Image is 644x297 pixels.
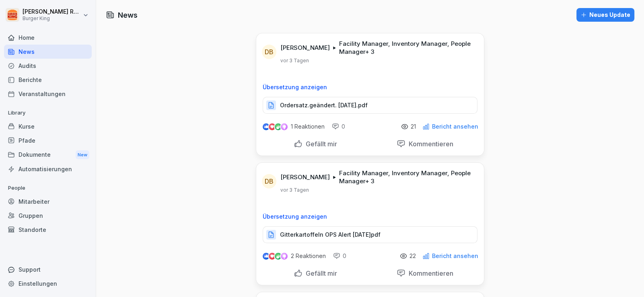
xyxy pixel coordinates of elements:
[4,59,92,73] a: Audits
[4,262,92,277] div: Support
[411,123,416,130] p: 21
[405,269,453,277] p: Kommentieren
[302,140,337,148] p: Gefällt mir
[280,44,330,52] p: [PERSON_NAME]
[263,253,270,259] img: like
[4,107,92,119] p: Library
[263,213,477,220] p: Übersetzung anzeigen
[432,253,478,259] p: Bericht ansehen
[280,101,368,109] p: Ordersatz.geändert. [DATE].pdf
[280,173,330,181] p: [PERSON_NAME]
[4,182,92,195] p: People
[263,84,477,90] p: Übersetzung anzeigen
[302,269,337,277] p: Gefällt mir
[409,253,416,259] p: 22
[263,233,477,241] a: Gitterkartoffeln OPS Alert [DATE]pdf
[269,124,275,130] img: love
[275,253,282,260] img: celebrate
[280,187,309,193] p: vor 3 Tagen
[291,253,326,259] p: 2 Reaktionen
[405,140,453,148] p: Kommentieren
[4,162,92,176] a: Automatisierungen
[339,40,474,56] p: Facility Manager, Inventory Manager, People Manager + 3
[339,169,474,185] p: Facility Manager, Inventory Manager, People Manager + 3
[4,133,92,147] a: Pfade
[4,277,92,291] a: Einstellungen
[262,174,276,188] div: DB
[281,252,288,260] img: inspiring
[432,123,478,130] p: Bericht ansehen
[291,123,325,130] p: 1 Reaktionen
[23,16,81,21] p: Burger King
[4,73,92,87] a: Berichte
[4,147,92,162] div: Dokumente
[76,150,89,160] div: New
[4,223,92,237] a: Standorte
[280,57,309,64] p: vor 3 Tagen
[4,31,92,45] a: Home
[280,231,381,239] p: Gitterkartoffeln OPS Alert [DATE]pdf
[4,147,92,162] a: DokumenteNew
[262,45,276,59] div: DB
[118,10,138,20] h1: News
[333,252,346,260] div: 0
[269,253,275,259] img: love
[580,10,630,19] div: Neues Update
[332,123,345,131] div: 0
[23,8,81,15] p: [PERSON_NAME] Rohrich
[275,123,282,130] img: celebrate
[4,87,92,101] a: Veranstaltungen
[263,123,270,130] img: like
[4,45,92,59] a: News
[4,209,92,223] a: Gruppen
[4,119,92,133] a: Kurse
[576,8,634,22] button: Neues Update
[263,104,477,112] a: Ordersatz.geändert. [DATE].pdf
[281,123,288,130] img: inspiring
[4,195,92,209] a: Mitarbeiter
